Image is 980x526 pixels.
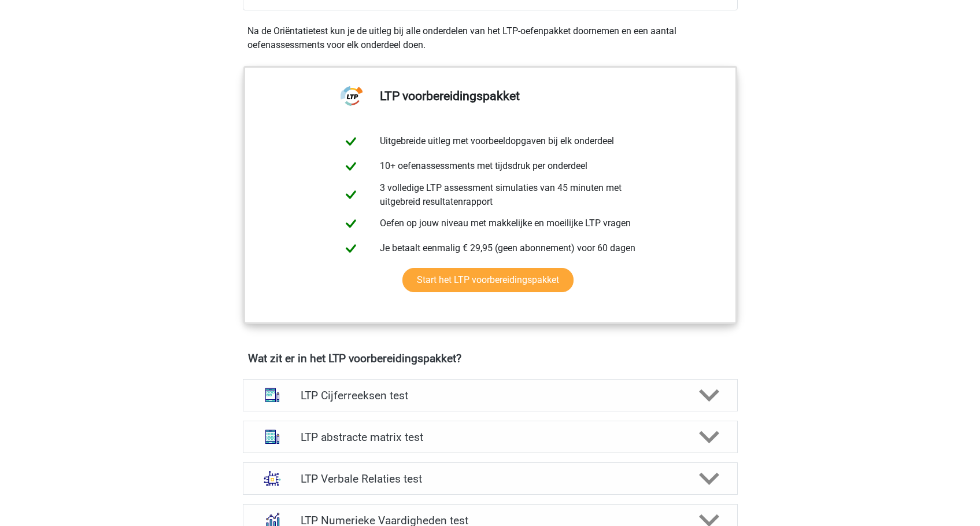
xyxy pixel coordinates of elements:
h4: LTP abstracte matrix test [301,431,679,444]
h4: LTP Cijferreeksen test [301,389,679,402]
a: cijferreeksen LTP Cijferreeksen test [238,379,742,411]
img: cijferreeksen [257,380,287,410]
div: Na de Oriëntatietest kun je de uitleg bij alle onderdelen van het LTP-oefenpakket doornemen en ee... [243,24,738,52]
img: abstracte matrices [257,422,287,452]
h4: Wat zit er in het LTP voorbereidingspakket? [248,352,733,365]
h4: LTP Verbale Relaties test [301,472,679,485]
a: Start het LTP voorbereidingspakket [402,268,574,292]
a: analogieen LTP Verbale Relaties test [238,462,742,495]
img: analogieen [257,464,287,494]
a: abstracte matrices LTP abstracte matrix test [238,421,742,453]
